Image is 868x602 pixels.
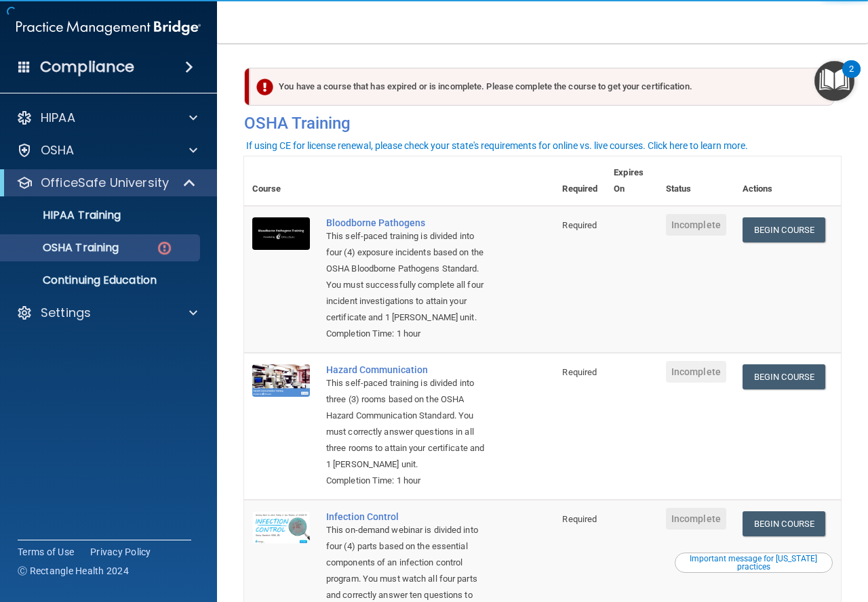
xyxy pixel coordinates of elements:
[9,241,119,255] p: OSHA Training
[814,61,854,101] button: Open Resource Center, 2 new notifications
[326,375,486,473] div: This self-paced training is divided into three (3) rooms based on the OSHA Hazard Communication S...
[9,209,121,222] p: HIPAA Training
[562,367,597,377] span: Required
[554,156,606,206] th: Required
[9,274,194,287] p: Continuing Education
[562,220,597,230] span: Required
[677,555,831,571] div: Important message for [US_STATE] practices
[849,69,854,87] div: 2
[16,305,197,321] a: Settings
[244,139,750,152] button: If using CE for license renewal, please check your state's requirements for online vs. live cours...
[90,545,151,559] a: Privacy Policy
[246,141,748,150] div: If using CE for license renewal, please check your state's requirements for online vs. live cours...
[16,14,201,41] img: PMB logo
[658,156,734,206] th: Status
[562,514,597,524] span: Required
[606,156,658,206] th: Expires On
[326,217,486,228] a: Bloodborne Pathogens
[18,564,129,578] span: Ⓒ Rectangle Health 2024
[666,508,726,530] span: Incomplete
[41,175,169,191] p: OfficeSafe University
[326,473,486,489] div: Completion Time: 1 hour
[16,110,197,126] a: HIPAA
[326,228,486,326] div: This self-paced training is divided into four (4) exposure incidents based on the OSHA Bloodborne...
[743,217,825,242] a: Begin Course
[326,511,486,522] a: Infection Control
[256,79,273,95] img: exclamation-circle-solid-danger.72ef9ffc.png
[244,156,318,206] th: Course
[40,58,134,77] h4: Compliance
[41,110,75,126] p: HIPAA
[16,142,197,158] a: OSHA
[16,175,197,191] a: OfficeSafe University
[666,214,726,236] span: Incomplete
[743,511,825,536] a: Begin Course
[743,364,825,389] a: Begin Course
[326,326,486,342] div: Completion Time: 1 hour
[41,142,75,158] p: OSHA
[734,156,841,206] th: Actions
[156,240,173,257] img: danger-circle.6113f641.png
[666,361,726,383] span: Incomplete
[250,68,834,106] div: You have a course that has expired or is incomplete. Please complete the course to get your certi...
[244,114,841,133] h4: OSHA Training
[41,305,91,321] p: Settings
[18,545,74,559] a: Terms of Use
[326,364,486,375] a: Hazard Communication
[675,553,833,573] button: Read this if you are a dental practitioner in the state of CA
